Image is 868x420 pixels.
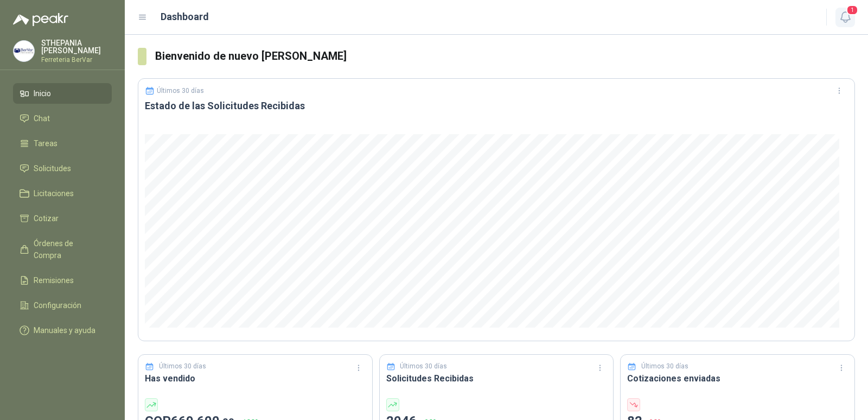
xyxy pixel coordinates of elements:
[386,372,607,385] h3: Solicitudes Recibidas
[34,299,81,311] span: Configuración
[13,13,68,26] img: Logo peakr
[145,372,366,385] h3: Has vendido
[13,270,112,291] a: Remisiones
[400,361,447,372] p: Últimos 30 días
[159,361,206,372] p: Últimos 30 días
[13,158,112,179] a: Solicitudes
[13,320,112,341] a: Manuales y ayuda
[161,9,209,24] h1: Dashboard
[34,187,74,199] span: Licitaciones
[41,39,112,54] p: STHEPANIA [PERSON_NAME]
[34,274,74,286] span: Remisiones
[34,112,50,124] span: Chat
[34,324,95,336] span: Manuales y ayuda
[34,137,58,149] span: Tareas
[145,99,848,112] h3: Estado de las Solicitudes Recibidas
[846,5,858,15] span: 1
[13,83,112,104] a: Inicio
[34,212,59,224] span: Cotizar
[13,108,112,129] a: Chat
[155,48,855,65] h3: Bienvenido de nuevo [PERSON_NAME]
[13,208,112,229] a: Cotizar
[627,372,848,385] h3: Cotizaciones enviadas
[13,295,112,316] a: Configuración
[157,87,204,95] p: Últimos 30 días
[34,237,101,261] span: Órdenes de Compra
[34,162,71,174] span: Solicitudes
[13,233,112,266] a: Órdenes de Compra
[13,183,112,204] a: Licitaciones
[835,8,855,27] button: 1
[13,133,112,154] a: Tareas
[41,57,112,63] p: Ferreteria BerVar
[34,87,51,99] span: Inicio
[641,361,688,372] p: Últimos 30 días
[14,41,34,61] img: Company Logo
